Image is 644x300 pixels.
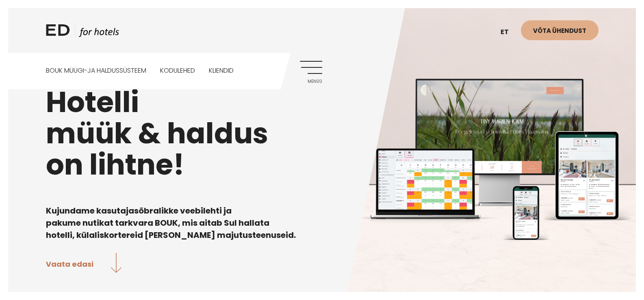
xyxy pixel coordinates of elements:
a: et [497,22,521,42]
a: ED HOTELS [46,22,119,43]
a: BOUK MÜÜGI-JA HALDUSSÜSTEEM [46,53,146,89]
span: Menüü [300,79,322,84]
a: Kliendid [209,53,234,89]
b: Kujundame kasutajasõbralikke veebilehti ja pakume nutikat tarkvara BOUK, mis aitab Sul hallata ho... [46,205,296,241]
a: Võta ühendust [521,20,598,40]
a: Kodulehed [160,53,195,89]
h1: Hotelli müük & haldus on lihtne! [46,86,598,180]
a: Menüü [300,61,322,83]
a: Vaata edasi [46,253,122,274]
